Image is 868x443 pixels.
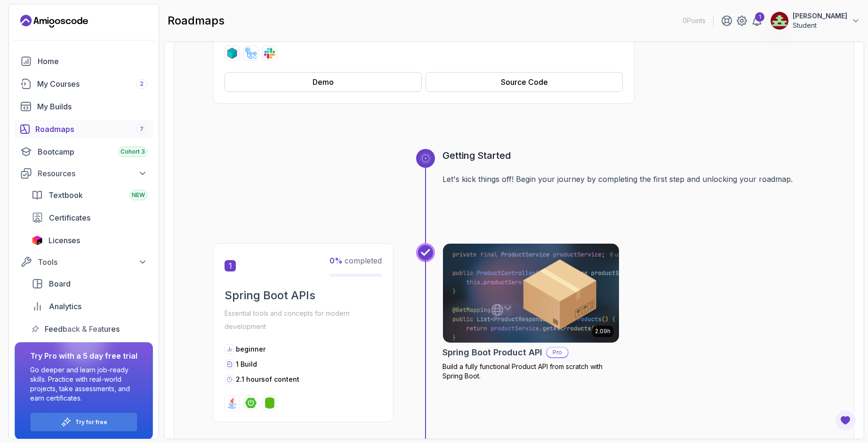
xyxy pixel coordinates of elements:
span: 2 [140,80,144,88]
img: spring-boot logo [245,397,257,409]
span: Certificates [49,212,90,223]
button: Demo [225,72,422,92]
a: textbook [26,186,153,205]
p: Build a fully functional Product API from scratch with Spring Boot. [442,362,619,381]
h3: Getting Started [442,149,815,162]
span: 1 Build [236,360,257,368]
a: bootcamp [15,142,153,161]
a: Landing page [20,14,88,29]
img: jetbrains icon [32,236,43,245]
a: Spring Boot Product API card2.09hSpring Boot Product APIProBuild a fully functional Product API f... [442,243,619,381]
a: roadmaps [15,120,153,139]
a: licenses [26,231,153,250]
p: Essential tools and concepts for modern development [225,307,382,333]
img: Spring Boot Product API card [439,241,624,345]
img: user profile image [771,12,788,30]
div: Bootcamp [38,146,147,157]
p: 2.09h [595,328,611,335]
a: builds [15,97,153,116]
button: user profile image[PERSON_NAME]Student [770,11,860,30]
p: Student [793,21,847,30]
div: Demo [313,76,334,88]
div: Resources [38,168,147,179]
span: Feedback & Features [45,323,120,335]
button: Try for free [30,412,137,432]
p: Pro [547,348,568,357]
button: Tools [15,254,153,271]
img: java logo [226,397,238,409]
p: 2.1 hours of content [236,375,299,384]
img: github-actions logo [245,48,257,59]
span: 0 % [330,256,343,265]
a: home [15,52,153,71]
a: courses [15,74,153,93]
a: feedback [26,320,153,338]
img: spring-data-jpa logo [264,397,275,409]
h2: roadmaps [168,13,225,28]
a: 1 [751,15,763,26]
span: Board [49,278,71,289]
a: Try for free [75,418,107,426]
div: My Builds [37,101,147,112]
a: analytics [26,297,153,316]
span: 1 [225,260,236,271]
p: 0 Points [683,16,706,25]
p: Go deeper and learn job-ready skills. Practice with real-world projects, take assessments, and ea... [30,365,137,403]
p: beginner [236,345,265,354]
img: testcontainers logo [226,48,238,59]
p: [PERSON_NAME] [793,11,847,21]
button: Resources [15,165,153,182]
div: Source Code [501,76,548,88]
button: Open Feedback Button [834,409,857,432]
span: Textbook [48,189,83,201]
span: 7 [140,125,144,133]
span: Cohort 3 [121,148,145,156]
a: board [26,274,153,293]
div: Tools [38,256,147,268]
img: slack logo [264,48,275,59]
div: 1 [755,12,764,22]
p: Let's kick things off! Begin your journey by completing the first step and unlocking your roadmap. [442,173,815,185]
h2: Spring Boot APIs [225,288,382,303]
div: Roadmaps [35,123,147,135]
span: Licenses [48,235,80,246]
h2: Spring Boot Product API [442,346,542,359]
span: Analytics [49,301,81,312]
div: Home [38,56,147,67]
button: Source Code [426,72,623,92]
a: certificates [26,208,153,227]
span: NEW [132,191,145,199]
span: completed [330,256,382,265]
div: My Courses [37,78,147,90]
